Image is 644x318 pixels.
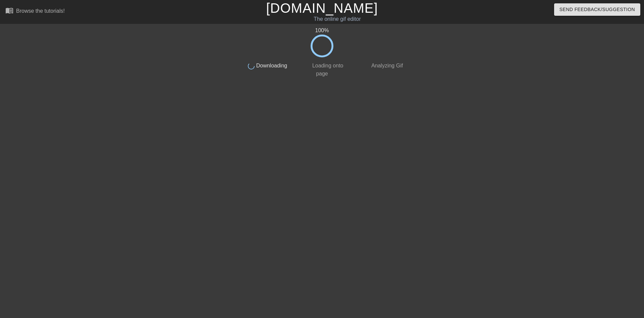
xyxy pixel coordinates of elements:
[266,1,378,15] a: [DOMAIN_NAME]
[255,63,287,68] span: Downloading
[238,26,406,35] div: 100 %
[311,63,343,76] span: Loading onto page
[554,3,640,16] button: Send Feedback/Suggestion
[370,63,403,68] span: Analyzing Gif
[559,5,635,14] span: Send Feedback/Suggestion
[5,6,65,17] a: Browse the tutorials!
[5,6,13,14] span: menu_book
[16,8,65,14] div: Browse the tutorials!
[218,15,457,23] div: The online gif editor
